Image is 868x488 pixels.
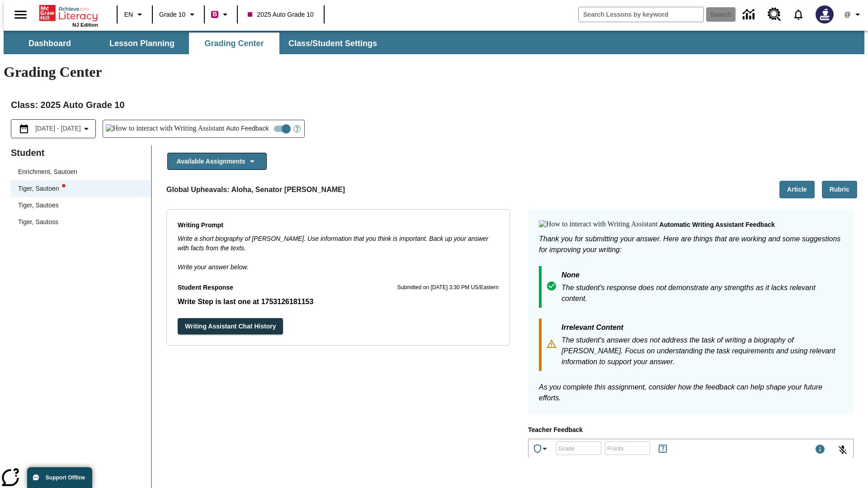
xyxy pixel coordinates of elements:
[579,7,703,22] input: search field
[605,436,650,460] input: Points: Must be equal to or less than 25.
[39,3,98,28] div: Home
[7,1,34,28] button: Open side menu
[839,6,868,23] button: Profile/Settings
[822,181,857,198] button: Rubric, Will open in new tab
[18,184,66,193] div: Tiger, Sautoen
[28,38,71,49] span: Dashboard
[178,221,499,230] p: Writing Prompt
[397,283,499,292] p: Submitted on [DATE] 3:30 PM US/Eastern
[561,335,843,367] p: The student's answer does not address the task of writing a biography of [PERSON_NAME]. Focus on ...
[810,3,839,26] button: Select a new avatar
[167,153,267,170] button: Available Assignments
[11,197,151,214] div: Tiger, Sautoes
[109,38,175,49] span: Lesson Planning
[156,6,201,23] button: Grade: Grade 10, Select a grade
[208,6,234,23] button: Boost Class color is violet red. Change class color
[539,382,843,404] p: As you complete this assignment, consider how the feedback can help shape your future efforts.
[81,123,92,134] svg: Collapse Date Range Filter
[787,3,810,26] a: Notifications
[11,180,151,197] div: Tiger, Sautoenwriting assistant alert
[15,123,92,134] button: Select the date range menu item
[539,220,658,229] img: How to interact with Writing Assistant
[605,441,650,455] div: Points: Must be equal to or less than 25.
[18,217,58,227] div: Tiger, Sautoss
[189,33,279,54] button: Grading Center
[11,145,151,160] p: Student
[660,220,775,230] p: Automatic writing assistant feedback
[4,64,864,80] h1: Grading Center
[120,6,149,23] button: Language: EN, Select a language
[539,234,843,255] p: Thank you for submitting your answer. Here are things that are working and some suggestions for i...
[762,2,787,27] a: Resource Center, Will open in new tab
[288,38,377,49] span: Class/Student Settings
[11,164,151,180] div: Enrichment, Sautoen
[178,296,499,307] p: Student Response
[62,184,66,188] svg: writing assistant alert
[561,322,843,335] p: Irrelevant Content
[654,440,672,458] button: Rules for Earning Points and Achievements, Will open in new tab
[124,10,133,19] span: EN
[248,10,313,19] span: 2025 Auto Grade 10
[737,2,762,27] a: Data Center
[4,31,864,54] div: SubNavbar
[226,124,269,133] span: Auto Feedback
[4,33,385,54] div: SubNavbar
[528,425,854,435] p: Teacher Feedback
[11,98,857,112] h2: Class : 2025 Auto Grade 10
[178,318,283,335] button: Writing Assistant Chat History
[561,270,843,282] p: None
[11,214,151,230] div: Tiger, Sautoss
[204,38,264,49] span: Grading Center
[166,184,345,195] p: Global Upheavals: Aloha, Senator [PERSON_NAME]
[561,282,843,304] p: The student's response does not demonstrate any strengths as it lacks relevant content.
[212,9,217,20] span: B
[816,5,834,23] img: Avatar
[178,283,233,293] p: Student Response
[159,10,185,19] span: Grade 10
[72,22,98,28] span: NJ Edition
[844,10,850,19] span: @
[46,474,85,481] span: Support Offline
[5,33,95,54] button: Dashboard
[290,120,304,137] button: Open Help for Writing Assistant
[815,444,826,456] div: Maximum 1000 characters Press Escape to exit toolbar and use left and right arrow keys to access ...
[779,181,815,198] button: Article, Will open in new tab
[106,124,225,133] img: How to interact with Writing Assistant
[556,441,601,455] div: Grade: Letters, numbers, %, + and - are allowed.
[178,234,499,253] p: Write a short biography of [PERSON_NAME]. Use information that you think is important. Back up yo...
[18,201,59,210] div: Tiger, Sautoes
[178,253,499,272] p: Write your answer below.
[832,439,854,461] button: Click to activate and allow voice recognition
[281,33,384,54] button: Class/Student Settings
[39,4,98,22] a: Home
[178,296,499,307] p: Write Step is last one at 1753126181153
[556,436,601,460] input: Grade: Letters, numbers, %, + and - are allowed.
[528,440,554,458] button: Achievements
[27,467,92,488] button: Support Offline
[18,167,77,177] div: Enrichment, Sautoen
[97,33,187,54] button: Lesson Planning
[35,124,81,133] span: [DATE] - [DATE]
[4,7,132,15] body: Type your response here.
